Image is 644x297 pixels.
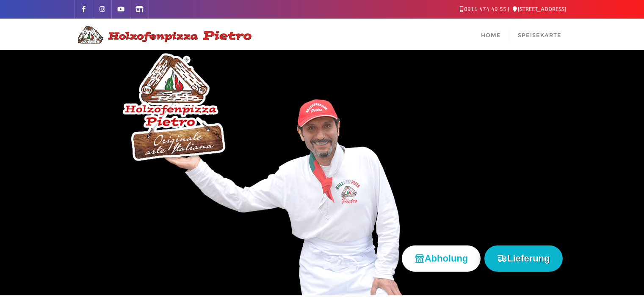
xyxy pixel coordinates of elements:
button: Abholung [402,245,481,271]
span: Home [481,32,501,38]
img: Logo [75,25,252,45]
span: Speisekarte [518,32,561,38]
a: 0911 474 49 55 [460,6,506,12]
a: [STREET_ADDRESS] [513,6,566,12]
a: Home [473,19,509,50]
button: Lieferung [484,245,562,271]
a: Speisekarte [509,19,570,50]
